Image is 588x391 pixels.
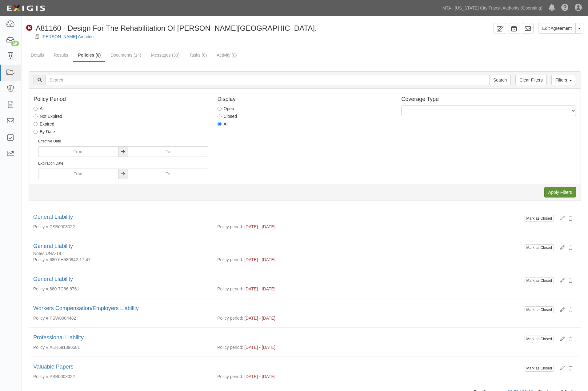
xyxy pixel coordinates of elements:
[38,169,119,179] input: From
[34,113,62,119] label: Not Expired
[38,146,119,157] input: From
[556,365,565,371] a: Edit policy
[49,49,73,61] a: Results
[218,107,222,111] input: Open
[565,363,576,373] button: Delete Policy
[565,305,576,315] button: Delete Policy
[33,344,50,350] p: Policy #:
[33,334,84,341] a: Professional Liability
[244,257,275,262] span: [DATE] - [DATE]
[556,306,565,313] a: Edit policy
[525,336,554,342] button: Mark as Closed
[73,49,105,62] a: Policies (6)
[46,75,490,85] input: Search
[33,214,73,220] a: General Liability
[218,106,234,112] label: Open
[217,373,243,380] p: Policy period:
[218,121,229,127] label: All
[244,224,275,229] span: [DATE] - [DATE]
[29,224,213,230] div: PSB0008022
[244,374,275,379] span: [DATE] - [DATE]
[556,277,565,283] a: Edit policy
[26,23,317,34] div: A81160 - Design For The Rehabilitation Of Myrtle-wyckoff Station Complex.
[36,24,317,32] span: A81160 - Design For The Rehabilitation Of [PERSON_NAME][GEOGRAPHIC_DATA].
[544,187,576,197] input: Apply Filters
[439,2,546,14] a: MTA - [US_STATE] City Transit Authority (Operating)
[34,121,54,127] label: Expired
[29,344,213,350] div: AEH591896581
[525,244,554,251] button: Mark as Closed
[34,107,38,111] input: All
[33,315,50,321] p: Policy #:
[556,215,565,221] a: Edit policy
[244,286,275,291] span: [DATE] - [DATE]
[29,257,213,263] div: 680-6H580942-17-47
[33,373,50,380] p: Policy #:
[33,224,50,230] p: Policy #:
[525,277,554,284] button: Mark as Closed
[38,139,208,143] h6: Effective Date
[26,25,33,31] i: Non-Compliant
[106,49,146,61] a: Documents (14)
[565,242,576,253] button: Delete Policy
[218,114,222,118] input: Closed
[33,250,46,257] p: Notes:
[34,122,38,126] input: Expired
[244,345,275,350] span: [DATE] - [DATE]
[565,334,576,344] button: Delete Policy
[29,373,213,380] div: PSB0008022
[185,49,212,61] a: Tasks (0)
[525,215,554,222] button: Mark as Closed
[5,3,47,14] img: logo-5460c22ac91f19d4615b14bd174203de0afe785f0fc80cf4dbbc73dc1793850b.png
[561,4,569,12] i: Help Center - Complianz
[525,365,554,372] button: Mark as Closed
[128,169,208,179] input: To
[244,316,275,321] span: [DATE] - [DATE]
[34,130,38,134] input: By Date
[525,306,554,313] button: Mark as Closed
[33,257,50,263] p: Policy #:
[34,129,55,135] label: By Date
[33,305,139,311] a: Workers Compensation/Employers Liability
[489,75,511,85] input: Search
[515,75,546,85] a: Clear Filters
[218,96,392,102] h4: Display
[33,243,73,249] a: General Liability
[212,49,241,61] a: Activity (0)
[128,146,208,157] input: To
[146,49,184,61] a: Messages (39)
[34,96,208,102] h4: Policy Period
[538,23,576,34] a: Edit Agreement
[218,113,237,119] label: Closed
[26,49,49,61] a: Details
[217,257,243,263] p: Policy period:
[218,122,222,126] input: All
[401,96,576,102] h4: Coverage Type
[29,286,213,292] div: 680-7C86 8761
[217,286,243,292] p: Policy period:
[217,315,243,321] p: Policy period:
[33,286,50,292] p: Policy #:
[38,162,208,166] h6: Expiration Date
[556,336,565,342] a: Edit policy
[551,75,576,85] a: Filters
[565,275,576,286] button: Delete Policy
[565,213,576,224] button: Delete Policy
[11,41,19,46] div: 19
[34,114,38,118] input: Not Expired
[42,34,95,39] a: [PERSON_NAME] Architect
[34,106,45,112] label: All
[29,315,213,321] div: PSW0004482
[217,344,243,350] p: Policy period:
[33,276,73,282] a: General Liability
[556,244,565,250] a: Edit policy
[217,224,243,230] p: Policy period:
[33,364,74,370] a: Valuable Papers
[33,250,523,257] div: UNA-18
